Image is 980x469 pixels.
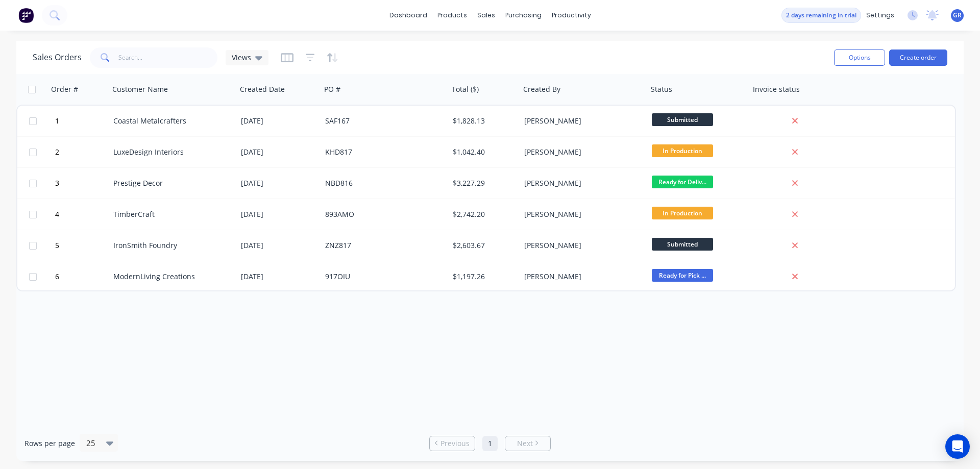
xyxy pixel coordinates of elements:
span: Submitted [652,113,713,126]
h1: Sales Orders [33,53,82,62]
div: TimberCraft [113,209,227,219]
button: 6 [52,261,113,292]
span: 5 [55,240,59,251]
div: IronSmith Foundry [113,240,227,251]
div: 893AMO [325,209,438,219]
div: [DATE] [241,178,317,188]
div: [PERSON_NAME] [524,116,638,126]
button: Create order [889,50,947,66]
span: Previous [440,438,470,449]
span: 4 [55,209,59,219]
div: 917OIU [325,271,438,282]
span: 2 [55,147,59,157]
div: Customer Name [112,84,168,94]
div: settings [861,8,899,23]
span: Ready for Pick ... [652,269,713,282]
button: 4 [52,199,113,230]
button: Options [834,50,885,66]
div: ModernLiving Creations [113,271,227,282]
div: Coastal Metalcrafters [113,116,227,126]
button: 5 [52,230,113,261]
span: In Production [652,207,713,219]
div: $2,742.20 [453,209,513,219]
div: $1,828.13 [453,116,513,126]
div: products [432,8,472,23]
button: 3 [52,168,113,199]
div: [PERSON_NAME] [524,271,638,282]
div: Open Intercom Messenger [945,434,970,459]
div: Order # [51,84,78,94]
div: Total ($) [452,84,479,94]
span: In Production [652,144,713,157]
div: LuxeDesign Interiors [113,147,227,157]
div: KHD817 [325,147,438,157]
span: Next [517,438,533,449]
div: [PERSON_NAME] [524,209,638,219]
button: 1 [52,106,113,136]
div: [DATE] [241,147,317,157]
div: [DATE] [241,209,317,219]
div: Invoice status [753,84,800,94]
div: productivity [547,8,596,23]
div: [DATE] [241,271,317,282]
a: Page 1 is your current page [482,436,498,451]
div: NBD816 [325,178,438,188]
span: Views [232,52,251,63]
div: $2,603.67 [453,240,513,251]
div: $1,042.40 [453,147,513,157]
button: 2 days remaining in trial [781,8,861,23]
div: Status [651,84,672,94]
button: 2 [52,137,113,167]
span: Rows per page [24,438,75,449]
span: 3 [55,178,59,188]
div: [PERSON_NAME] [524,147,638,157]
div: SAF167 [325,116,438,126]
span: Submitted [652,238,713,251]
span: 1 [55,116,59,126]
a: dashboard [384,8,432,23]
div: ZNZ817 [325,240,438,251]
div: $1,197.26 [453,271,513,282]
div: [PERSON_NAME] [524,240,638,251]
input: Search... [118,47,218,68]
a: Next page [505,438,550,449]
div: PO # [324,84,340,94]
img: Factory [18,8,34,23]
div: Created Date [240,84,285,94]
span: Ready for Deliv... [652,176,713,188]
div: sales [472,8,500,23]
div: $3,227.29 [453,178,513,188]
div: [DATE] [241,240,317,251]
a: Previous page [430,438,475,449]
span: 6 [55,271,59,282]
span: GR [953,11,962,20]
div: purchasing [500,8,547,23]
div: [DATE] [241,116,317,126]
ul: Pagination [425,436,555,451]
div: Prestige Decor [113,178,227,188]
div: [PERSON_NAME] [524,178,638,188]
div: Created By [523,84,560,94]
